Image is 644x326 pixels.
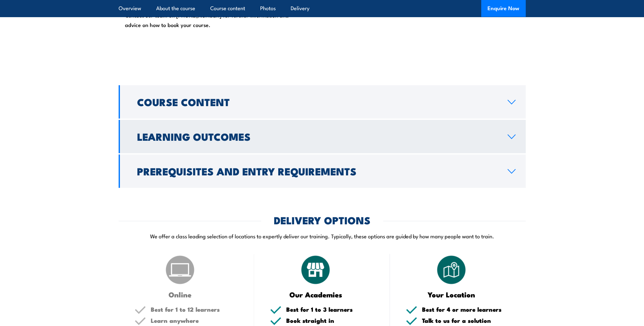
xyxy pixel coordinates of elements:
[151,317,239,323] h5: Learn anywhere
[286,317,374,323] h5: Book straight in
[119,85,526,119] a: Course Content
[137,97,497,106] h2: Course Content
[406,291,497,298] h3: Your Location
[422,317,510,323] h5: Talk to us for a solution
[274,215,370,224] h2: DELIVERY OPTIONS
[151,306,239,312] h5: Best for 1 to 12 learners
[119,120,526,153] a: Learning Outcomes
[119,154,526,188] a: Prerequisites and Entry Requirements
[137,132,497,141] h2: Learning Outcomes
[135,291,226,298] h3: Online
[270,291,361,298] h3: Our Academies
[137,166,497,175] h2: Prerequisites and Entry Requirements
[422,306,510,312] h5: Best for 4 or more learners
[286,306,374,312] h5: Best for 1 to 3 learners
[119,232,526,240] p: We offer a class leading selection of locations to expertly deliver our training. Typically, thes...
